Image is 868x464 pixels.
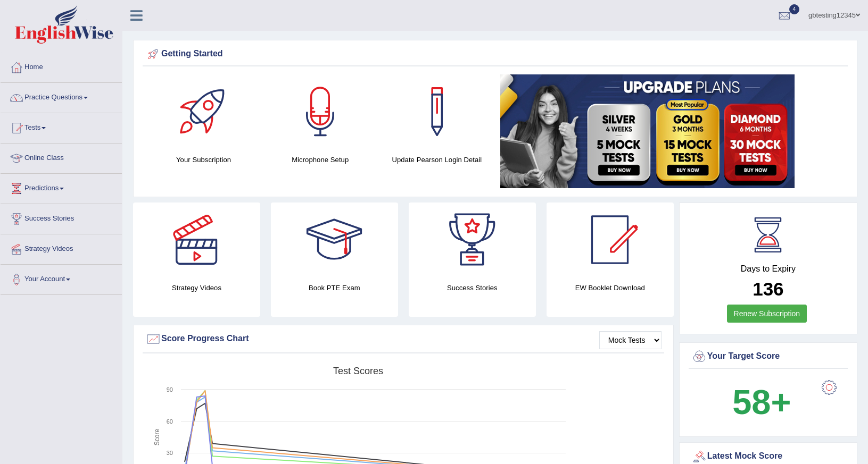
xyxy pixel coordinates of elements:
[133,282,260,293] h4: Strategy Videos
[691,264,845,274] h4: Days to Expiry
[145,46,845,62] div: Getting Started
[1,53,122,79] a: Home
[1,113,122,140] a: Tests
[167,450,173,456] text: 30
[753,279,783,299] b: 136
[153,429,161,446] tspan: Score
[1,83,122,109] a: Practice Questions
[145,331,662,347] div: Score Progress Chart
[691,349,845,365] div: Your Target Score
[732,383,791,421] b: 58+
[727,305,807,323] a: Renew Subscription
[151,154,257,165] h4: Your Subscription
[1,144,122,170] a: Online Class
[789,4,800,14] span: 4
[1,265,122,291] a: Your Account
[1,174,122,200] a: Predictions
[333,366,383,376] tspan: Test scores
[167,418,173,425] text: 60
[267,154,373,165] h4: Microphone Setup
[384,154,490,165] h4: Update Pearson Login Detail
[500,74,795,188] img: small5.jpg
[271,282,398,293] h4: Book PTE Exam
[1,204,122,231] a: Success Stories
[167,386,173,393] text: 90
[547,282,674,293] h4: EW Booklet Download
[1,234,122,261] a: Strategy Videos
[409,282,536,293] h4: Success Stories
